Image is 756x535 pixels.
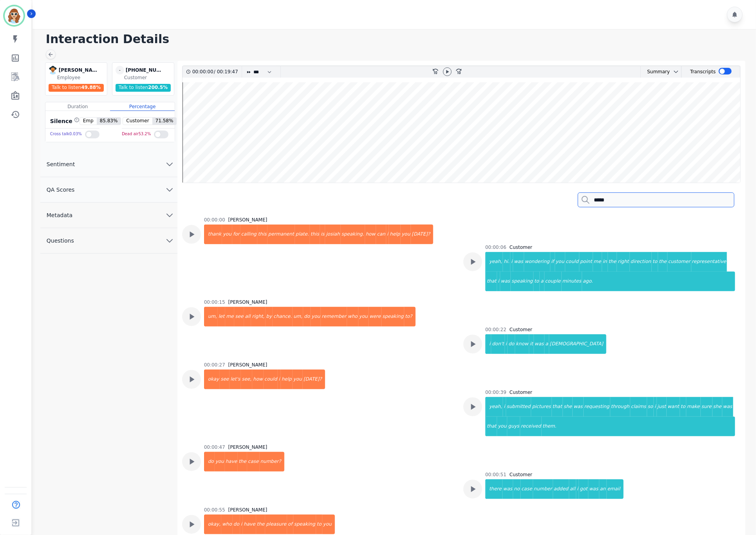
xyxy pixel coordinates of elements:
div: the [256,515,266,534]
span: Emp [80,118,97,125]
span: Metadata [40,211,79,219]
div: number [533,479,553,499]
div: who [221,515,233,534]
div: i [576,479,579,499]
div: remember [321,307,347,326]
div: that [552,397,563,417]
div: you [222,225,232,244]
div: Customer [510,389,532,395]
div: to [316,515,322,534]
div: was [722,397,733,417]
div: 00:00:22 [485,326,506,333]
div: i [654,397,657,417]
span: QA Scores [40,186,81,194]
span: 85.83 % [97,118,121,125]
div: [PERSON_NAME] [59,66,98,74]
svg: chevron down [165,236,174,245]
div: do [508,334,515,354]
div: was [500,272,511,291]
div: requesting [584,397,610,417]
div: [PERSON_NAME] [228,362,268,368]
div: guys [507,417,520,436]
div: no [513,479,521,499]
div: do [205,452,215,472]
img: Bordered avatar [5,6,24,25]
div: see [234,307,244,326]
div: if [550,252,555,272]
div: the [238,452,247,472]
span: 200.5 % [148,85,168,90]
div: / [192,66,240,78]
h1: Interaction Details [46,32,748,46]
div: plate. [295,225,310,244]
div: that [486,272,497,291]
div: ago. [582,272,735,291]
div: me [593,252,602,272]
div: all [569,479,576,499]
div: just [657,397,667,417]
div: who [347,307,358,326]
div: 00:00:55 [204,507,225,513]
div: Customer [510,472,532,478]
div: 00:00:06 [485,244,506,250]
div: [DATE]? [411,225,433,244]
div: don't [491,334,505,354]
button: Metadata chevron down [40,203,177,228]
div: was [588,479,599,499]
div: calling [241,225,257,244]
div: i [505,334,508,354]
div: case [521,479,533,499]
div: permanent [268,225,295,244]
div: have [225,452,238,472]
div: know [515,334,529,354]
div: i [240,515,243,534]
div: through [610,397,630,417]
div: Customer [510,326,532,333]
div: minutes [562,272,582,291]
div: you [555,252,565,272]
div: email [607,479,624,499]
div: yeah, [486,397,503,417]
div: you [311,307,321,326]
div: to? [404,307,415,326]
div: for [232,225,241,244]
div: received [520,417,542,436]
div: she [563,397,573,417]
div: speaking. [341,225,365,244]
div: a [544,334,549,354]
div: you [401,225,411,244]
div: [PERSON_NAME] [228,217,268,223]
div: Employee [57,74,105,81]
div: [DEMOGRAPHIC_DATA] [549,334,606,354]
div: right, [251,307,265,326]
div: 00:00:27 [204,362,225,368]
div: Percentage [110,102,175,111]
div: 00:00:00 [192,66,214,78]
div: was [513,252,524,272]
div: submitted [506,397,532,417]
svg: chevron down [165,210,174,220]
div: you [322,515,335,534]
div: [PHONE_NUMBER] [126,66,165,74]
span: 49.88 % [81,85,101,90]
div: speaking [293,515,316,534]
div: Silence [49,117,80,125]
div: Cross talk 0.03 % [50,129,82,140]
div: Duration [45,102,110,111]
div: 00:00:51 [485,472,506,478]
div: i [486,334,491,354]
div: josiah [325,225,340,244]
div: got [579,479,588,499]
div: 00:00:39 [485,389,506,395]
div: sure [701,397,713,417]
div: see, [241,370,252,389]
span: Questions [40,237,80,245]
div: number? [260,452,284,472]
div: i [503,397,506,417]
div: in [602,252,608,272]
div: [PERSON_NAME] [228,299,268,305]
div: you [293,370,303,389]
div: claims [630,397,647,417]
div: Talk to listen [49,84,104,92]
span: Sentiment [40,160,81,168]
